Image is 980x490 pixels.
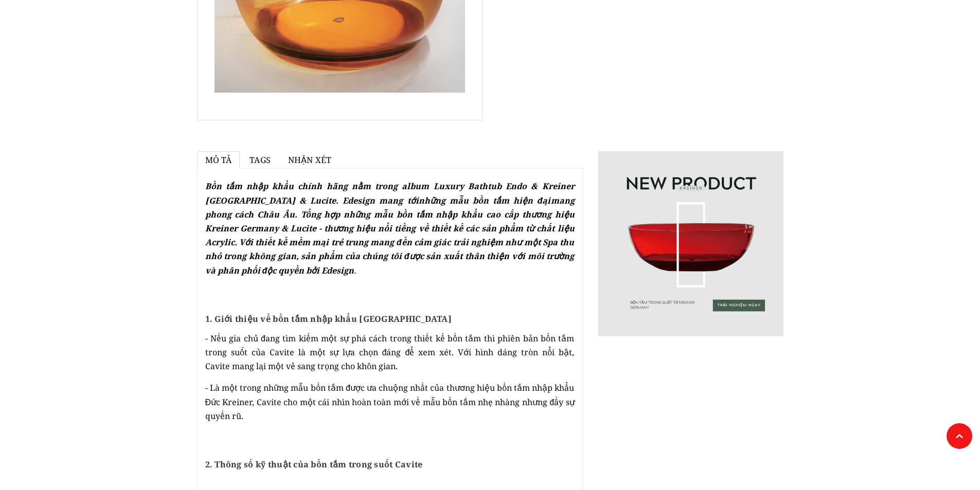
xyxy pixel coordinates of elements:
span: - Là một trong những mẫu bồn tắm được ưa chuộng nhất của thương hiệu bồn tắm nhập khẩu Đức Kreine... [205,382,575,421]
strong: 1. Giới thiệu về bồn tắm nhập khẩu [GEOGRAPHIC_DATA] [205,313,452,324]
span: - Nếu gia chủ đang tìm kiếm một sự phá cách trong thiết kế bồn tắm thì phiên bản bồn tắm trong su... [205,333,575,372]
a: Lên đầu trang [947,423,972,449]
span: Tags [250,154,271,166]
span: Mô tả [205,154,232,166]
span: Nhận xét [288,154,331,166]
strong: 2. Thông số kỹ thuật của bồn tắm trong suốt Cavite [205,459,423,470]
a: những mẫu bồn tắm hiện đại [419,195,551,206]
img: Bồn Tắm Cavite Kreiner [598,151,783,336]
strong: Bồn tắm nhập khẩu chính hãng nằm trong album Luxury Bathtub Endo & Kreiner [GEOGRAPHIC_DATA] & Lu... [205,180,575,276]
em: . [205,180,575,276]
